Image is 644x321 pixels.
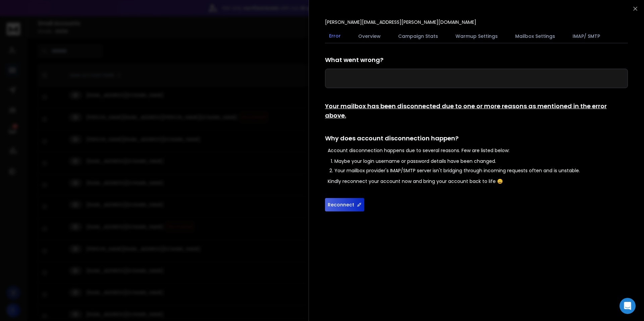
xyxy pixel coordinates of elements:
[325,134,628,143] h1: Why does account disconnection happen?
[334,167,628,174] li: Your mailbox provider's IMAP/SMTP server isn't bridging through incoming requests often and is un...
[325,55,628,65] h1: What went wrong?
[325,28,345,44] button: Error
[620,298,636,314] div: Open Intercom Messenger
[325,198,364,211] button: Reconnect
[354,29,385,44] button: Overview
[511,29,559,44] button: Mailbox Settings
[328,147,628,154] p: Account disconnection happens due to several reasons. Few are listed below:
[328,178,628,185] p: Kindly reconnect your account now and bring your account back to life 😄
[569,29,604,44] button: IMAP/ SMTP
[451,29,502,44] button: Warmup Settings
[325,19,476,25] p: [PERSON_NAME][EMAIL_ADDRESS][PERSON_NAME][DOMAIN_NAME]
[334,158,628,165] li: Maybe your login username or password details have been changed.
[394,29,442,44] button: Campaign Stats
[325,102,628,120] h1: Your mailbox has been disconnected due to one or more reasons as mentioned in the error above.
